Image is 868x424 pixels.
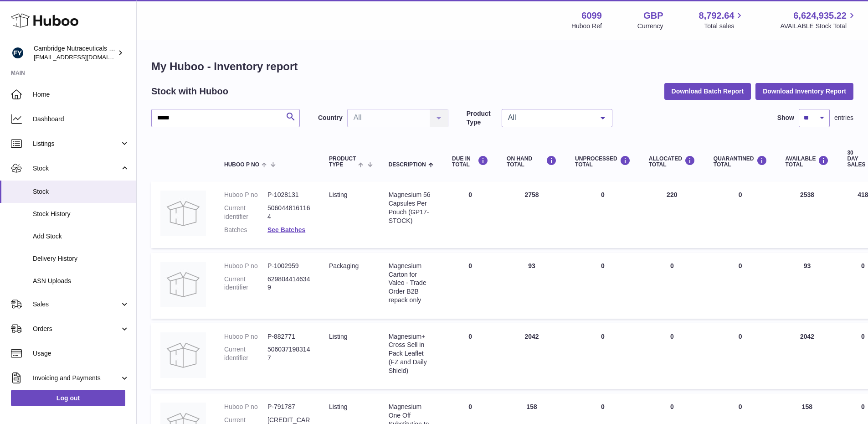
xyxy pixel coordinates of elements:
[33,349,129,358] span: Usage
[33,90,129,99] span: Home
[11,46,25,60] img: huboo@camnutra.com
[151,85,228,98] h2: Stock with Huboo
[566,181,640,248] td: 0
[637,22,663,31] div: Currency
[267,332,311,341] dd: P-882771
[224,403,267,411] dt: Huboo P no
[776,323,838,389] td: 2042
[507,155,557,168] div: ON HAND Total
[33,164,120,173] span: Stock
[640,253,704,319] td: 0
[506,113,594,122] span: All
[318,114,343,122] label: Country
[329,333,347,340] span: listing
[714,155,767,168] div: QUARANTINED Total
[224,226,267,234] dt: Batches
[267,275,311,292] dd: 6298044146349
[452,155,488,168] div: DUE IN TOTAL
[443,323,498,389] td: 0
[649,155,695,168] div: ALLOCATED Total
[575,155,631,168] div: UNPROCESSED Total
[33,187,129,196] span: Stock
[704,22,745,31] span: Total sales
[224,162,259,168] span: Huboo P no
[498,253,566,319] td: 93
[780,22,857,31] span: AVAILABLE Stock Total
[699,10,745,31] a: 8,792.64 Total sales
[160,262,206,307] img: product image
[389,191,434,225] div: Magnesium 56 Capsules Per Pouch (GP17-STOCK)
[267,345,311,362] dd: 5060371983147
[498,181,566,248] td: 2758
[329,403,347,410] span: listing
[443,253,498,319] td: 0
[566,323,640,389] td: 0
[224,332,267,341] dt: Huboo P no
[267,191,311,199] dd: P-1028131
[664,83,751,99] button: Download Batch Report
[443,181,498,248] td: 0
[33,374,120,383] span: Invoicing and Payments
[581,10,602,22] strong: 6099
[777,114,794,122] label: Show
[498,323,566,389] td: 2042
[329,262,359,269] span: packaging
[224,345,267,362] dt: Current identifier
[640,323,704,389] td: 0
[34,53,134,61] span: [EMAIL_ADDRESS][DOMAIN_NAME]
[776,253,838,319] td: 93
[739,191,742,198] span: 0
[566,253,640,319] td: 0
[739,333,742,340] span: 0
[33,210,129,218] span: Stock History
[643,10,663,22] strong: GBP
[34,44,116,62] div: Cambridge Nutraceuticals Ltd
[33,140,120,148] span: Listings
[755,83,853,99] button: Download Inventory Report
[389,262,434,305] div: Magnesium Carton for Valeo - Trade Order B2B repack only
[151,59,853,74] h1: My Huboo - Inventory report
[329,156,356,168] span: Product Type
[776,181,838,248] td: 2538
[834,114,853,122] span: entries
[160,191,206,236] img: product image
[739,403,742,410] span: 0
[780,10,857,31] a: 6,624,935.22 AVAILABLE Stock Total
[267,403,311,411] dd: P-791787
[699,10,734,22] span: 8,792.64
[33,325,120,333] span: Orders
[389,162,426,168] span: Description
[793,10,847,22] span: 6,624,935.22
[224,262,267,270] dt: Huboo P no
[224,275,267,292] dt: Current identifier
[640,181,704,248] td: 220
[267,204,311,221] dd: 5060448161164
[329,191,347,198] span: listing
[11,390,125,406] a: Log out
[467,109,497,127] label: Product Type
[33,300,120,309] span: Sales
[571,22,602,31] div: Huboo Ref
[160,332,206,378] img: product image
[786,155,829,168] div: AVAILABLE Total
[389,332,434,375] div: Magnesium+ Cross Sell in Pack Leaflet (FZ and Daily Shield)
[33,115,129,124] span: Dashboard
[224,204,267,221] dt: Current identifier
[267,226,305,233] a: See Batches
[33,232,129,241] span: Add Stock
[224,191,267,199] dt: Huboo P no
[739,262,742,269] span: 0
[33,277,129,285] span: ASN Uploads
[267,262,311,270] dd: P-1002959
[33,254,129,263] span: Delivery History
